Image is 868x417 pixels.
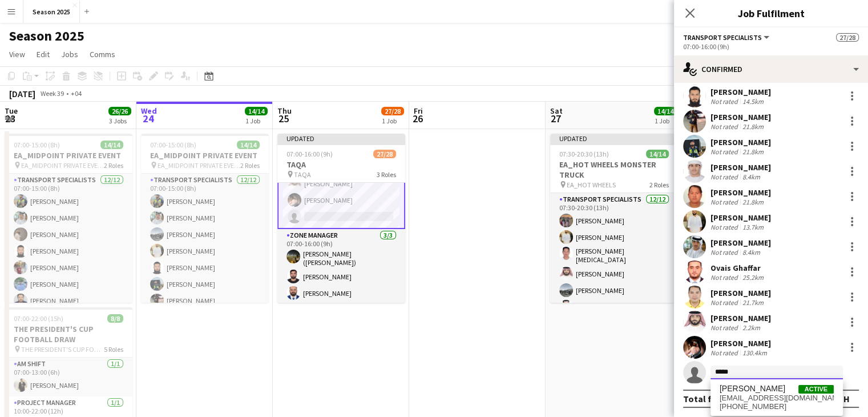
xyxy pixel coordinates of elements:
[710,87,771,97] div: [PERSON_NAME]
[710,212,771,223] div: [PERSON_NAME]
[655,117,676,125] div: 1 Job
[740,122,766,131] div: 21.8km
[104,345,123,354] span: 5 Roles
[654,107,677,115] span: 14/14
[277,229,405,304] app-card-role: Zone Manager3/307:00-16:00 (9h)[PERSON_NAME] ([PERSON_NAME])[PERSON_NAME][PERSON_NAME]
[720,402,834,411] span: +971568213940
[740,273,766,282] div: 25.2km
[740,248,762,256] div: 8.4km
[71,89,82,98] div: +04
[5,106,18,116] span: Tue
[9,27,84,45] h1: Season 2025
[674,6,868,21] h3: Job Fulfilment
[9,88,35,99] div: [DATE]
[649,181,669,189] span: 2 Roles
[21,345,104,354] span: THE PRESIDENT'S CUP FOOTBALL DRAW
[710,198,740,206] div: Not rated
[412,112,423,125] span: 26
[710,348,740,357] div: Not rated
[141,174,269,395] app-card-role: Transport Specialists12/1207:00-15:00 (8h)[PERSON_NAME][PERSON_NAME][PERSON_NAME][PERSON_NAME][PE...
[38,89,66,98] span: Week 39
[277,134,405,303] app-job-card: Updated07:00-16:00 (9h)27/28TAQA TAQA3 Roles[PERSON_NAME]Ovais Ghaffar[PERSON_NAME][PERSON_NAME][...
[5,47,30,62] a: View
[710,238,771,248] div: [PERSON_NAME]
[240,161,260,170] span: 2 Roles
[21,161,104,170] span: EA_MIDPOINT PRIVATE EVENT
[710,338,771,348] div: [PERSON_NAME]
[100,141,123,149] span: 14/14
[56,47,83,62] a: Jobs
[740,323,762,332] div: 2.2km
[277,159,405,170] h3: TAQA
[710,223,740,231] div: Not rated
[150,141,196,149] span: 07:00-15:00 (8h)
[710,323,740,332] div: Not rated
[798,385,834,394] span: Active
[710,288,771,298] div: [PERSON_NAME]
[550,134,678,143] div: Updated
[674,55,868,83] div: Confirmed
[277,106,292,116] span: Thu
[85,47,120,62] a: Comms
[550,134,678,303] app-job-card: Updated07:30-20:30 (13h)14/14EA_HOT WHEELS MONSTER TRUCK EA_HOT WHEELS2 RolesTransport Specialist...
[245,117,267,125] div: 1 Job
[710,112,771,122] div: [PERSON_NAME]
[710,187,771,198] div: [PERSON_NAME]
[294,170,311,179] span: TAQA
[245,107,268,115] span: 14/14
[720,394,834,403] span: kehindegiwa1994@gmail.com
[740,198,766,206] div: 21.8km
[382,117,403,125] div: 1 Job
[108,107,131,115] span: 26/26
[710,313,771,323] div: [PERSON_NAME]
[14,314,63,323] span: 07:00-22:00 (15h)
[139,112,157,125] span: 24
[740,147,766,156] div: 21.8km
[14,141,60,149] span: 07:00-15:00 (8h)
[141,106,157,116] span: Wed
[567,181,616,189] span: EA_HOT WHEELS
[23,1,80,23] button: Season 2025
[377,170,396,179] span: 3 Roles
[9,49,25,59] span: View
[710,263,766,273] div: Ovais Ghaffar
[710,97,740,106] div: Not rated
[5,174,132,395] app-card-role: Transport Specialists12/1207:00-15:00 (8h)[PERSON_NAME][PERSON_NAME][PERSON_NAME][PERSON_NAME][PE...
[276,112,292,125] span: 25
[141,134,269,303] app-job-card: 07:00-15:00 (8h)14/14EA_MIDPOINT PRIVATE EVENT EA_MIDPOINT PRIVATE EVENT2 RolesTransport Speciali...
[683,42,859,51] div: 07:00-16:00 (9h)
[90,49,115,59] span: Comms
[277,134,405,143] div: Updated
[720,384,785,394] span: Latif Giwa
[107,314,123,323] span: 8/8
[710,137,771,147] div: [PERSON_NAME]
[414,106,423,116] span: Fri
[286,150,333,158] span: 07:00-16:00 (9h)
[710,147,740,156] div: Not rated
[548,112,563,125] span: 27
[37,49,50,59] span: Edit
[104,161,123,170] span: 2 Roles
[710,248,740,256] div: Not rated
[559,150,609,158] span: 07:30-20:30 (13h)
[5,134,132,303] app-job-card: 07:00-15:00 (8h)14/14EA_MIDPOINT PRIVATE EVENT EA_MIDPOINT PRIVATE EVENT2 RolesTransport Speciali...
[740,223,766,231] div: 13.7km
[683,33,771,42] button: Transport Specialists
[3,112,18,125] span: 23
[710,122,740,131] div: Not rated
[710,173,740,181] div: Not rated
[237,141,260,149] span: 14/14
[683,33,762,42] span: Transport Specialists
[740,97,766,106] div: 14.5km
[740,348,769,357] div: 130.4km
[683,393,722,404] div: Total fee
[710,162,771,173] div: [PERSON_NAME]
[550,106,563,116] span: Sat
[32,47,54,62] a: Edit
[710,273,740,282] div: Not rated
[550,159,678,180] h3: EA_HOT WHEELS MONSTER TRUCK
